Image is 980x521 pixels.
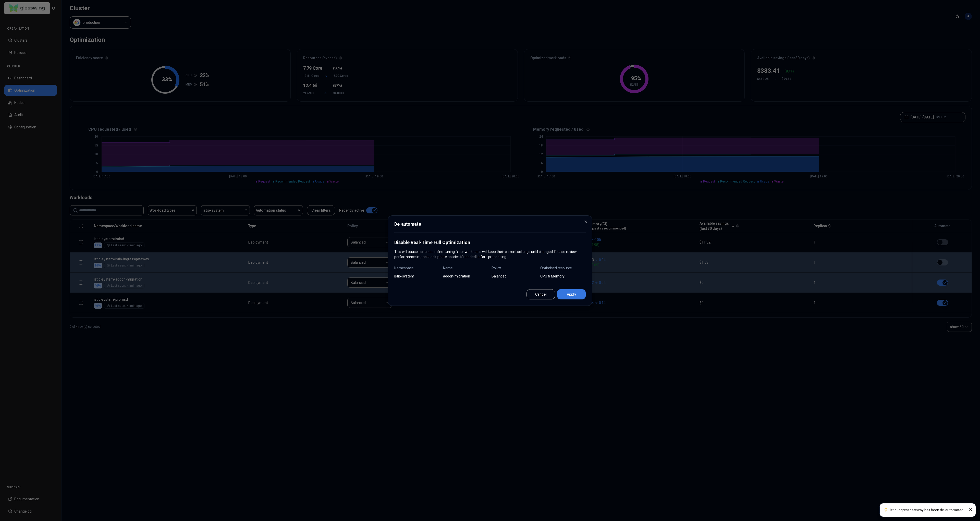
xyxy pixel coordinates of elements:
span: Namespace [394,265,440,271]
span: Policy [492,265,537,271]
span: Balanced [492,274,537,279]
span: Optimised resource [540,265,586,271]
span: Name [443,265,489,271]
button: Apply [557,289,586,299]
h2: De-automate [394,222,586,233]
p: Disable Real-Time Full Optimization [394,239,586,246]
span: addon-migration [443,274,489,279]
div: This will pause continuous fine-tuning. Your workloads will keep their current settings until cha... [394,239,586,259]
button: Cancel [526,289,555,299]
span: istio-system [394,274,440,279]
span: CPU & Memory [540,274,586,279]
